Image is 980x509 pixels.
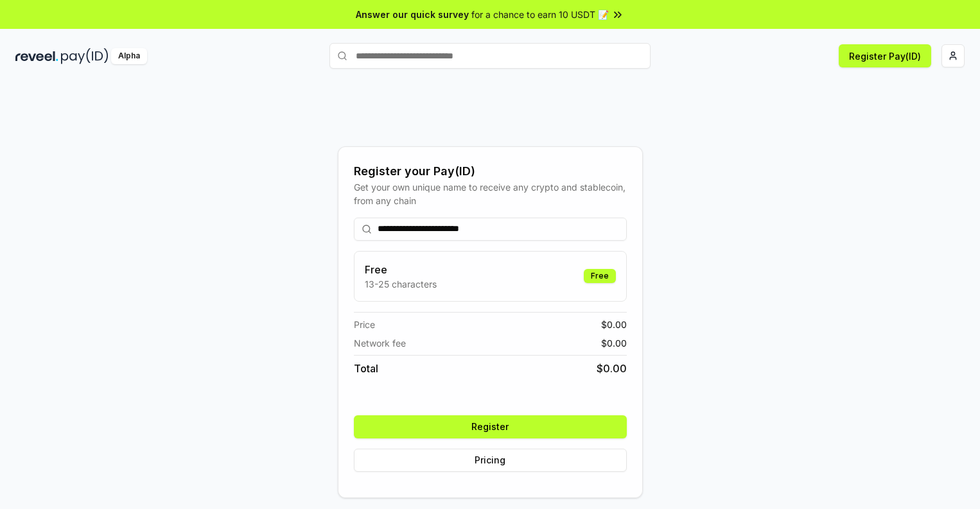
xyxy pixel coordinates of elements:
[601,318,627,331] span: $ 0.00
[471,8,609,21] span: for a chance to earn 10 USDT 📝
[597,361,627,376] span: $ 0.00
[354,180,627,207] div: Get your own unique name to receive any crypto and stablecoin, from any chain
[354,336,406,350] span: Network fee
[601,336,627,350] span: $ 0.00
[356,8,469,21] span: Answer our quick survey
[111,48,147,64] div: Alpha
[354,415,627,438] button: Register
[584,269,616,283] div: Free
[365,262,437,277] h3: Free
[354,449,627,472] button: Pricing
[354,318,375,331] span: Price
[839,44,931,67] button: Register Pay(ID)
[15,48,58,64] img: reveel_dark
[354,162,627,180] div: Register your Pay(ID)
[365,277,437,291] p: 13-25 characters
[61,48,109,64] img: pay_id
[354,361,378,376] span: Total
